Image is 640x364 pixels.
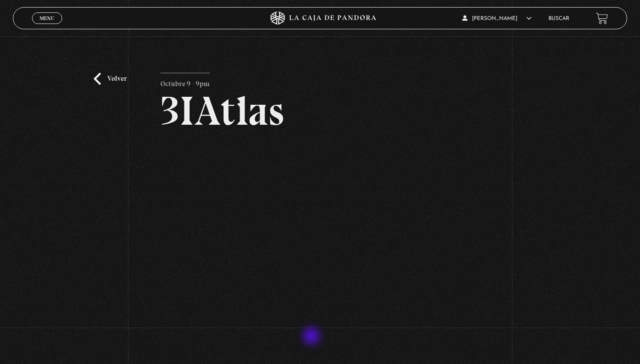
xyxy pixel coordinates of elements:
a: View your shopping cart [596,12,608,24]
p: Octubre 9 - 9pm [160,73,210,91]
span: Menu [40,16,54,21]
span: Cerrar [37,23,58,29]
iframe: Dailymotion video player – 3IATLAS [160,145,480,324]
span: [PERSON_NAME] [462,16,532,21]
a: Volver [94,73,127,85]
a: Buscar [548,16,569,21]
h2: 3IAtlas [160,91,480,131]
